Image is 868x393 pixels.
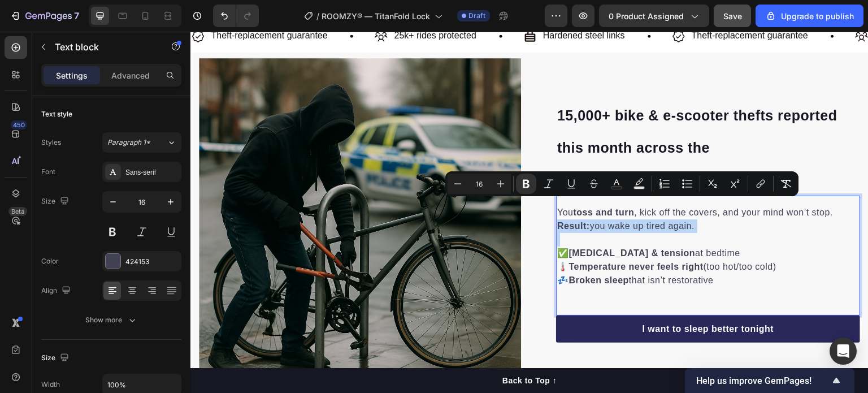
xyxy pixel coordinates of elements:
[366,65,670,164] h2: Rich Text Editor. Editing area: main
[11,120,27,129] div: 450
[765,10,854,22] div: Upgrade to publish
[379,217,505,226] strong: [MEDICAL_DATA] & tension
[5,5,84,27] button: 7
[696,375,830,386] span: Help us improve GemPages!
[379,230,513,240] strong: Temperature never feels right
[452,291,584,304] p: I want to sleep better tonight
[107,137,150,148] span: Paragraph 1*
[383,176,444,185] strong: toss and turn
[714,5,751,27] button: Save
[85,314,138,326] div: Show more
[74,9,79,23] p: 7
[8,207,27,216] div: Beta
[190,32,868,393] iframe: Design area
[111,70,150,81] p: Advanced
[366,173,670,257] div: Rich Text Editor. Editing area: main
[367,215,669,256] p: ✅ at bedtime 🌡️ (too hot/too cold) 💤 that isn’t restorative
[756,5,863,27] button: Upgrade to publish
[213,5,259,27] div: Undo/Redo
[609,10,684,22] span: 0 product assigned
[366,284,670,311] a: I want to sleep better tonight
[599,5,709,27] button: 0 product assigned
[367,189,400,199] strong: Result:
[125,257,179,267] div: 424153
[696,374,843,387] button: Show survey - Help us improve GemPages!
[367,66,669,163] p: ⁠⁠⁠⁠⁠⁠⁠
[41,310,181,330] button: Show more
[125,167,179,178] div: Sans-serif
[102,132,181,153] button: Paragraph 1*
[445,171,798,196] div: Editor contextual toolbar
[723,11,742,21] span: Save
[322,10,430,22] span: ROOMZY® — TitanFold Lock
[468,11,485,21] span: Draft
[379,244,439,253] strong: Broken sleep
[367,174,669,201] p: You , kick off the covers, and your mind won’t stop. you wake up tired again.
[55,40,151,54] p: Text block
[41,283,73,299] div: Align
[41,137,61,148] div: Styles
[830,338,857,365] div: Open Intercom Messenger
[41,256,59,266] div: Color
[316,10,319,22] span: /
[312,343,366,355] div: Back to Top ↑
[41,109,72,119] div: Text style
[367,76,647,156] strong: 15,000+ bike & e-scooter thefts reported this month across the [GEOGRAPHIC_DATA]
[41,167,55,177] div: Font
[56,70,88,81] p: Settings
[41,194,71,209] div: Size
[41,351,71,366] div: Size
[8,27,331,349] img: gempages_585421242262094653-4a137b53-a2f1-4080-9881-1633f4266497.png
[41,379,60,390] div: Width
